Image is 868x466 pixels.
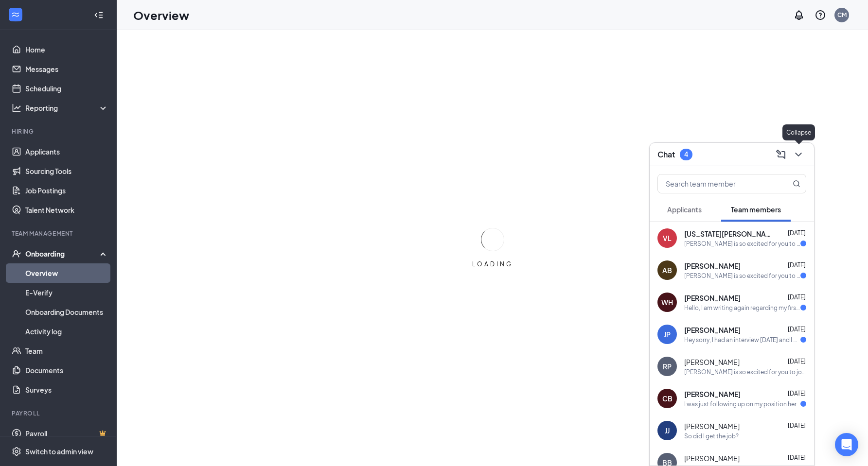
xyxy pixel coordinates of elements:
div: 4 [684,150,688,158]
div: RP [663,362,672,371]
div: WH [661,297,673,307]
span: [PERSON_NAME] [684,421,740,431]
div: [PERSON_NAME] is so excited for you to join our team! Do you know anyone else who might be intere... [684,368,806,376]
a: Activity log [25,322,108,341]
div: Hey sorry, I had an interview [DATE] and I wanted to follow up, as I'm still very interested. [684,336,800,344]
span: Applicants [667,205,702,214]
svg: QuestionInfo [815,9,826,21]
span: [DATE] [788,326,806,333]
span: [PERSON_NAME] [684,389,741,399]
svg: Analysis [12,103,21,113]
span: [PERSON_NAME] [684,325,741,335]
h1: Overview [133,7,189,23]
div: AB [662,265,672,275]
span: Team members [731,205,781,214]
span: [PERSON_NAME] [684,453,740,463]
button: ComposeMessage [773,147,789,162]
div: Collapse [782,124,815,140]
a: Messages [25,59,108,79]
div: Payroll [12,409,106,417]
a: Documents [25,361,108,380]
div: Open Intercom Messenger [835,433,858,456]
button: ChevronDown [791,147,806,162]
a: Surveys [25,380,108,399]
a: E-Verify [25,283,108,302]
svg: Settings [12,447,21,456]
div: Hello, I am writing again regarding my first text message and my thoughts on pay. I don't know if... [684,304,800,312]
div: VL [663,233,672,243]
div: Onboarding [25,249,100,259]
div: So did I get the job? [684,432,739,440]
svg: UserCheck [12,249,21,259]
div: CM [837,11,847,19]
div: [PERSON_NAME] is so excited for you to join our team! Do you know anyone else who might be intere... [684,240,800,248]
span: [DATE] [788,454,806,461]
span: [DATE] [788,293,806,301]
h3: Chat [657,149,675,160]
svg: Notifications [793,9,805,21]
div: Switch to admin view [25,447,93,456]
a: Onboarding Documents [25,302,108,322]
div: Team Management [12,229,106,238]
svg: ComposeMessage [775,149,787,160]
span: [PERSON_NAME] [684,357,740,367]
span: [DATE] [788,229,806,237]
div: CB [662,394,673,403]
div: JJ [665,426,670,435]
div: [PERSON_NAME] is so excited for you to join our team! Do you know anyone else who might be intere... [684,272,800,280]
div: JP [664,329,671,339]
a: Talent Network [25,200,108,220]
svg: WorkstreamLogo [11,10,20,19]
a: Team [25,341,108,361]
span: [DATE] [788,422,806,429]
div: I was just following up on my position here at [GEOGRAPHIC_DATA][PERSON_NAME] because I was told ... [684,400,800,408]
span: [PERSON_NAME] [684,293,741,303]
input: Search team member [658,174,773,193]
svg: ChevronDown [793,149,804,160]
span: [DATE] [788,261,806,269]
svg: Collapse [94,10,104,20]
span: [PERSON_NAME] [684,261,741,271]
div: LOADING [468,260,517,268]
a: Job Postings [25,181,108,200]
a: PayrollCrown [25,424,108,443]
span: [DATE] [788,358,806,365]
div: Hiring [12,127,106,136]
a: Home [25,40,108,59]
span: [US_STATE][PERSON_NAME] [684,229,772,239]
a: Sourcing Tools [25,161,108,181]
span: [DATE] [788,390,806,397]
div: Reporting [25,103,109,113]
a: Scheduling [25,79,108,98]
a: Overview [25,263,108,283]
svg: MagnifyingGlass [793,180,800,188]
a: Applicants [25,142,108,161]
